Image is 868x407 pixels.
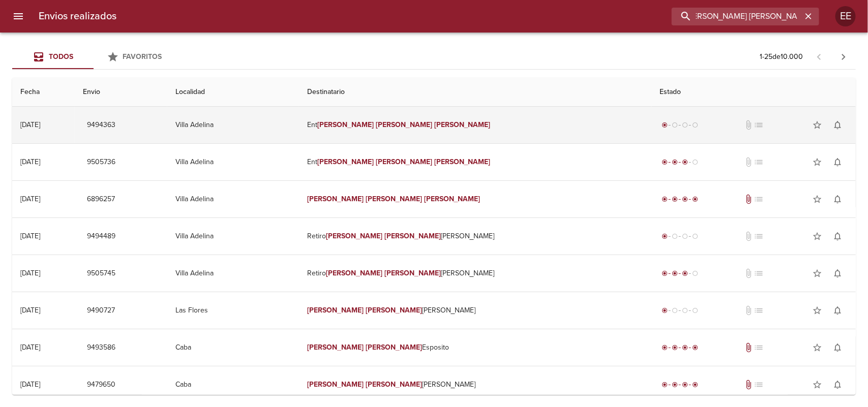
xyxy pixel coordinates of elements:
span: radio_button_unchecked [682,122,688,128]
button: Agregar a favoritos [807,300,827,321]
span: notifications_none [832,157,843,167]
button: 9490727 [83,301,119,320]
th: Destinatario [299,78,651,107]
div: En viaje [660,157,700,167]
em: [PERSON_NAME] [307,343,364,352]
span: radio_button_checked [682,382,688,388]
button: Agregar a favoritos [807,374,827,395]
span: No tiene pedido asociado [754,231,764,241]
button: 9494489 [83,227,119,246]
span: radio_button_unchecked [682,233,688,239]
div: En viaje [660,268,700,278]
em: [PERSON_NAME] [376,120,432,129]
em: [PERSON_NAME] [384,232,441,240]
td: Retiro [PERSON_NAME] [299,218,651,255]
span: radio_button_unchecked [672,233,678,239]
em: [PERSON_NAME] [434,158,491,166]
td: Retiro [PERSON_NAME] [299,255,651,292]
button: Activar notificaciones [827,374,848,395]
div: Entregado [660,194,700,204]
span: 9490727 [87,304,115,317]
button: Activar notificaciones [827,189,848,209]
td: Villa Adelina [167,144,300,180]
div: [DATE] [20,343,40,352]
span: radio_button_unchecked [692,270,698,276]
em: [PERSON_NAME] [366,306,422,315]
span: 9494489 [87,230,115,243]
span: notifications_none [832,380,843,390]
span: star_border [812,120,822,130]
th: Localidad [167,78,300,107]
td: Caba [167,366,300,403]
em: [PERSON_NAME] [384,269,441,277]
span: Tiene documentos adjuntos [743,342,754,353]
button: Agregar a favoritos [807,189,827,209]
button: Activar notificaciones [827,152,848,172]
span: radio_button_checked [662,122,668,128]
td: [PERSON_NAME] [299,366,651,403]
td: Caba [167,329,300,366]
span: radio_button_checked [672,196,678,202]
span: radio_button_checked [672,159,678,165]
div: [DATE] [20,380,40,389]
span: notifications_none [832,268,843,278]
span: radio_button_unchecked [692,122,698,128]
span: radio_button_checked [662,196,668,202]
em: [PERSON_NAME] [317,158,374,166]
button: 6896257 [83,190,119,209]
span: radio_button_checked [682,196,688,202]
span: No tiene pedido asociado [754,342,764,353]
button: Activar notificaciones [827,226,848,246]
span: No tiene documentos adjuntos [743,157,754,167]
span: No tiene pedido asociado [754,120,764,130]
span: No tiene documentos adjuntos [743,120,754,130]
button: Activar notificaciones [827,263,848,284]
span: No tiene documentos adjuntos [743,305,754,316]
span: radio_button_checked [672,345,678,351]
span: No tiene pedido asociado [754,157,764,167]
span: No tiene documentos adjuntos [743,231,754,241]
em: [PERSON_NAME] [366,195,422,203]
span: 6896257 [87,193,115,206]
button: Agregar a favoritos [807,115,827,135]
em: [PERSON_NAME] [317,120,374,129]
span: notifications_none [832,231,843,241]
p: 1 - 25 de 10.000 [760,52,803,62]
span: radio_button_checked [682,345,688,351]
h6: Envios realizados [39,8,116,24]
span: 9505745 [87,267,115,280]
input: buscar [672,8,802,25]
span: radio_button_unchecked [692,159,698,165]
button: 9505745 [83,264,119,283]
td: Ent [299,144,651,180]
th: Fecha [12,78,75,107]
button: Agregar a favoritos [807,226,827,246]
button: 9505736 [83,153,119,172]
button: Agregar a favoritos [807,337,827,358]
div: [DATE] [20,195,40,203]
span: notifications_none [832,342,843,353]
span: radio_button_unchecked [692,307,698,314]
button: Agregar a favoritos [807,263,827,284]
div: [DATE] [20,158,40,166]
span: 9494363 [87,119,115,132]
div: [DATE] [20,232,40,240]
button: Agregar a favoritos [807,152,827,172]
div: [DATE] [20,306,40,315]
div: Entregado [660,342,700,353]
span: No tiene pedido asociado [754,194,764,204]
span: radio_button_checked [692,196,698,202]
em: [PERSON_NAME] [424,195,481,203]
em: [PERSON_NAME] [307,306,364,315]
span: radio_button_checked [662,307,668,314]
span: Pagina siguiente [831,45,856,69]
span: star_border [812,342,822,353]
td: Esposito [299,329,651,366]
span: Todos [49,52,73,61]
th: Envio [75,78,167,107]
span: star_border [812,268,822,278]
span: radio_button_checked [662,270,668,276]
div: [DATE] [20,269,40,277]
em: [PERSON_NAME] [326,232,382,240]
td: Villa Adelina [167,218,300,255]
